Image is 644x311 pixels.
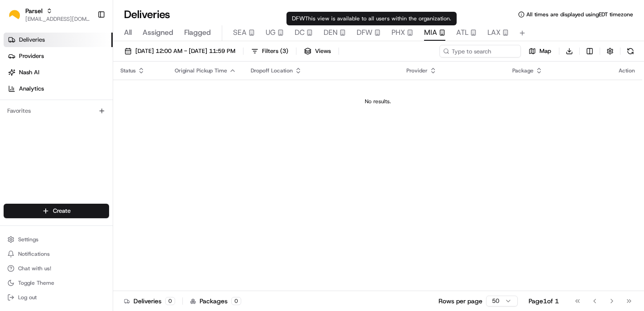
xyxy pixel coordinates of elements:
[73,128,149,144] a: 💻API Documentation
[24,58,149,68] input: Clear
[143,27,173,38] span: Assigned
[4,277,109,289] button: Toggle Theme
[18,131,69,140] span: Knowledge Base
[512,67,534,74] span: Package
[190,297,241,306] div: Packages
[90,153,110,160] span: Pylon
[31,96,114,103] div: We're available if you need us!
[251,67,293,74] span: Dropoff Location
[31,86,148,96] div: Start new chat
[18,265,51,272] span: Chat with us!
[25,15,90,23] button: [EMAIL_ADDRESS][DOMAIN_NAME]
[231,297,241,305] div: 0
[424,27,437,38] span: MIA
[391,27,405,38] span: PHX
[4,248,109,260] button: Notifications
[247,45,292,57] button: Filters(3)
[124,297,175,306] div: Deliveries
[5,128,73,144] a: 📗Knowledge Base
[286,12,457,25] div: DFW
[529,297,559,306] div: Page 1 of 1
[53,207,71,215] span: Create
[525,45,555,57] button: Map
[439,297,482,306] p: Rows per page
[76,132,84,139] div: 💻
[64,153,110,160] a: Powered byPylon
[19,85,44,93] span: Analytics
[4,65,113,80] a: Nash AI
[4,262,109,275] button: Chat with us!
[86,131,145,140] span: API Documentation
[233,27,247,38] span: SEA
[184,27,211,38] span: Flagged
[19,36,45,44] span: Deliveries
[315,47,331,55] span: Views
[357,27,372,38] span: DFW
[619,67,635,74] div: Action
[9,9,27,27] img: Nash
[4,49,113,63] a: Providers
[4,33,113,47] a: Deliveries
[135,47,235,55] span: [DATE] 12:00 AM - [DATE] 11:59 PM
[4,233,109,246] button: Settings
[18,236,38,243] span: Settings
[124,7,170,22] h1: Deliveries
[295,27,305,38] span: DC
[25,6,43,15] button: Parsel
[175,67,227,74] span: Original Pickup Time
[154,89,165,100] button: Start new chat
[4,81,113,96] a: Analytics
[18,250,50,258] span: Notifications
[19,52,44,60] span: Providers
[4,204,109,218] button: Create
[120,67,136,74] span: Status
[4,4,94,25] button: ParselParsel[EMAIL_ADDRESS][DOMAIN_NAME]
[120,45,239,57] button: [DATE] 12:00 AM - [DATE] 11:59 PM
[7,8,22,22] img: Parsel
[624,45,637,57] button: Refresh
[262,47,288,55] span: Filters
[117,98,639,105] div: No results.
[124,27,132,38] span: All
[19,68,39,77] span: Nash AI
[280,47,288,55] span: ( 3 )
[9,86,25,103] img: 1736555255976-a54dd68f-1ca7-489b-9aae-adbdc363a1c4
[165,297,175,305] div: 0
[324,27,338,38] span: DEN
[487,27,501,38] span: LAX
[9,36,165,51] p: Welcome 👋
[406,67,428,74] span: Provider
[539,47,551,55] span: Map
[456,27,468,38] span: ATL
[18,294,37,301] span: Log out
[18,279,54,287] span: Toggle Theme
[4,104,109,118] div: Favorites
[526,11,633,18] span: All times are displayed using EDT timezone
[266,27,276,38] span: UG
[305,15,451,22] span: This view is available to all users within the organization.
[439,45,521,57] input: Type to search
[9,132,16,139] div: 📗
[300,45,335,57] button: Views
[4,291,109,304] button: Log out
